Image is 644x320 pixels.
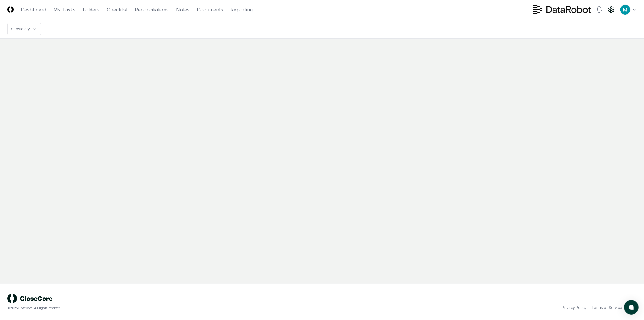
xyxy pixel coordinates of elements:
img: ACg8ocIk6UVBSJ1Mh_wKybhGNOx8YD4zQOa2rDZHjRd5UfivBFfoWA=s96-c [620,5,630,15]
nav: breadcrumb [7,23,41,35]
a: Checklist [107,6,127,13]
a: Privacy Policy [562,305,587,310]
a: Reporting [230,6,253,13]
div: Subsidiary [11,26,30,32]
a: Documents [197,6,223,13]
a: Folders [83,6,100,13]
div: © 2025 CloseCore. All rights reserved. [7,306,322,310]
img: DataRobot logo [533,5,591,14]
a: My Tasks [53,6,75,13]
a: Terms of Service [591,305,622,310]
button: atlas-launcher [624,300,639,315]
a: Notes [176,6,190,13]
a: Reconciliations [135,6,169,13]
a: Dashboard [21,6,46,13]
img: logo [7,294,53,303]
img: Logo [7,6,14,13]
